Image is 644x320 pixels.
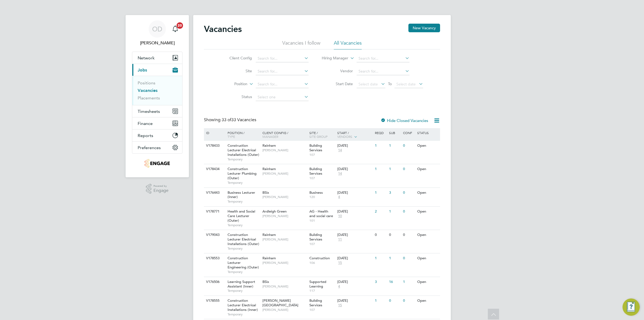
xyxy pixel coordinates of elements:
[337,190,372,195] div: [DATE]
[416,296,439,306] div: Open
[138,109,160,114] span: Timesheets
[374,128,387,137] div: Reqd
[132,159,182,168] a: Go to home page
[262,308,307,312] span: [PERSON_NAME]
[402,128,416,137] div: Conf
[336,128,374,142] div: Start /
[337,261,343,265] span: 15
[388,277,402,287] div: 16
[132,52,182,64] button: Network
[309,256,330,260] span: Construction
[222,117,256,123] span: 33 Vacancies
[374,296,387,306] div: 1
[132,142,182,153] button: Preferences
[309,232,322,242] span: Building Services
[228,289,260,293] span: Temporary
[153,184,169,188] span: Powered by
[402,230,416,240] div: 0
[374,188,387,198] div: 1
[388,253,402,263] div: 1
[322,69,353,73] label: Vendor
[309,143,322,152] span: Building Services
[402,277,416,287] div: 1
[380,118,428,123] label: Hide Closed Vacancies
[228,232,259,246] span: Construction Lecturer Electrical Installations (Outer)
[228,134,235,139] span: Type
[228,157,260,161] span: Temporary
[374,164,387,174] div: 1
[416,128,439,137] div: Status
[282,40,320,49] li: Vacancies I follow
[337,237,343,242] span: 11
[221,94,252,99] label: Status
[126,15,189,177] nav: Main navigation
[337,195,341,199] span: 4
[337,214,343,218] span: 10
[256,55,309,62] input: Search for...
[309,308,335,312] span: 107
[221,69,252,73] label: Site
[357,55,409,62] input: Search for...
[416,253,439,263] div: Open
[262,284,307,289] span: [PERSON_NAME]
[308,128,336,141] div: Site /
[217,81,247,87] label: Position
[205,296,224,306] div: V178555
[204,24,242,34] h2: Vacancies
[309,298,322,307] span: Building Services
[228,279,255,289] span: Learning Support Assistant (Inner)
[402,296,416,306] div: 0
[337,148,343,153] span: 14
[416,277,439,287] div: Open
[309,289,335,293] span: 117
[309,195,335,199] span: 120
[416,207,439,217] div: Open
[205,207,224,217] div: V178771
[402,188,416,198] div: 0
[262,209,287,214] span: Ardleigh Green
[228,167,257,180] span: Construction Lecturer Plumbing (Outer)
[138,55,155,60] span: Network
[228,312,260,317] span: Temporary
[256,94,309,101] input: Select one
[153,188,169,193] span: Engage
[146,184,169,194] a: Powered byEngage
[337,233,372,237] div: [DATE]
[317,56,348,61] label: Hiring Manager
[337,143,372,148] div: [DATE]
[309,279,326,289] span: Supported Learning
[138,67,147,73] span: Jobs
[256,81,309,88] input: Search for...
[309,242,335,246] span: 107
[374,207,387,217] div: 2
[309,167,322,176] span: Building Services
[337,167,372,171] div: [DATE]
[228,190,255,199] span: Business Lecturer (Inner)
[132,64,182,76] button: Jobs
[262,134,278,139] span: Manager
[388,230,402,240] div: 0
[374,141,387,151] div: 1
[408,24,440,32] button: New Vacancy
[388,164,402,174] div: 1
[170,20,181,38] a: 20
[322,81,353,86] label: Start Date
[138,95,160,100] a: Placements
[224,128,261,141] div: Position /
[416,141,439,151] div: Open
[132,105,182,117] button: Timesheets
[262,148,307,152] span: [PERSON_NAME]
[374,230,387,240] div: 0
[262,214,307,218] span: [PERSON_NAME]
[396,82,416,87] span: Select date
[205,230,224,240] div: V179043
[205,128,224,137] div: ID
[228,209,255,223] span: Health and Social Care Lecturer (Outer)
[262,261,307,265] span: [PERSON_NAME]
[262,298,298,307] span: [PERSON_NAME][GEOGRAPHIC_DATA]
[221,56,252,60] label: Client Config
[228,246,260,251] span: Temporary
[205,253,224,263] div: V178553
[262,167,276,171] span: Rainham
[228,199,260,204] span: Temporary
